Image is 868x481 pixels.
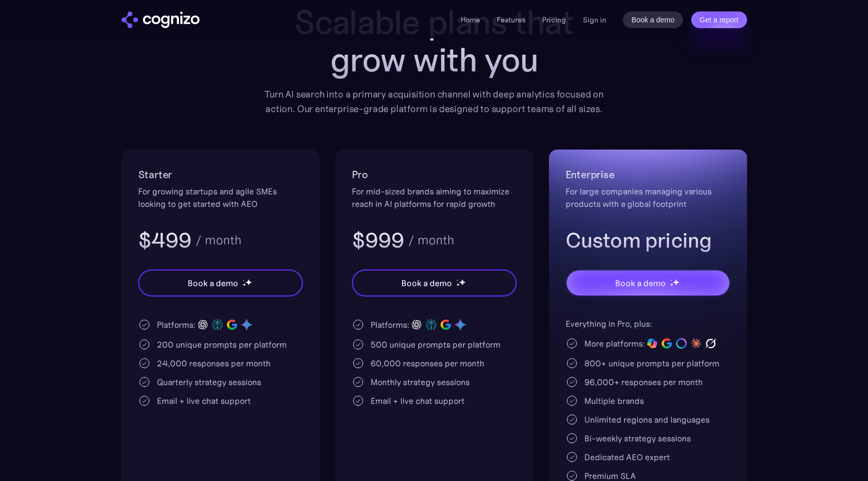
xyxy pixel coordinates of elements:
[584,357,719,369] div: 800+ unique prompts per platform
[566,317,730,330] div: Everything in Pro, plus:
[566,269,730,297] a: Book a demostarstarstar
[242,283,246,287] img: star
[670,279,671,281] img: star
[371,394,464,407] div: Email + live chat support
[138,185,303,210] div: For growing startups and agile SMEs looking to get started with AEO
[138,166,303,183] h2: Starter
[584,337,645,350] div: More platforms:
[352,227,405,254] h3: $999
[615,277,665,289] div: Book a demo
[121,11,200,28] a: home
[371,318,409,331] div: Platforms:
[584,413,710,426] div: Unlimited regions and languages
[401,277,451,289] div: Book a demo
[138,269,303,297] a: Book a demostarstarstar
[195,234,241,246] div: / month
[352,185,517,210] div: For mid-sized brands aiming to maximize reach in AI platforms for rapid growth
[157,357,271,369] div: 24,000 responses per month
[371,338,500,351] div: 500 unique prompts per platform
[371,357,484,369] div: 60,000 responses per month
[566,166,730,183] h2: Enterprise
[670,283,674,287] img: star
[352,269,517,297] a: Book a demostarstarstar
[497,15,525,24] a: Features
[673,279,679,286] img: star
[257,87,612,116] div: Turn AI search into a primary acquisition channel with deep analytics focused on action. Our ente...
[371,376,470,388] div: Monthly strategy sessions
[691,11,747,28] a: Get a report
[245,279,252,286] img: star
[566,227,730,254] h3: Custom pricing
[157,318,195,331] div: Platforms:
[157,394,251,407] div: Email + live chat support
[459,279,466,286] img: star
[583,14,606,26] a: Sign in
[623,11,683,28] a: Book a demo
[121,11,200,28] img: cognizo logo
[584,451,670,463] div: Dedicated AEO expert
[566,185,730,210] div: For large companies managing various products with a global footprint
[584,376,703,388] div: 96,000+ responses per month
[352,166,517,183] h2: Pro
[584,432,691,445] div: Bi-weekly strategy sessions
[157,338,287,351] div: 200 unique prompts per platform
[242,279,244,281] img: star
[138,227,192,254] h3: $499
[542,15,566,24] a: Pricing
[408,234,454,246] div: / month
[188,277,238,289] div: Book a demo
[257,4,612,79] h1: Scalable plans that grow with you
[584,394,644,407] div: Multiple brands
[456,283,460,287] img: star
[456,279,458,281] img: star
[461,15,480,24] a: Home
[157,376,261,388] div: Quarterly strategy sessions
